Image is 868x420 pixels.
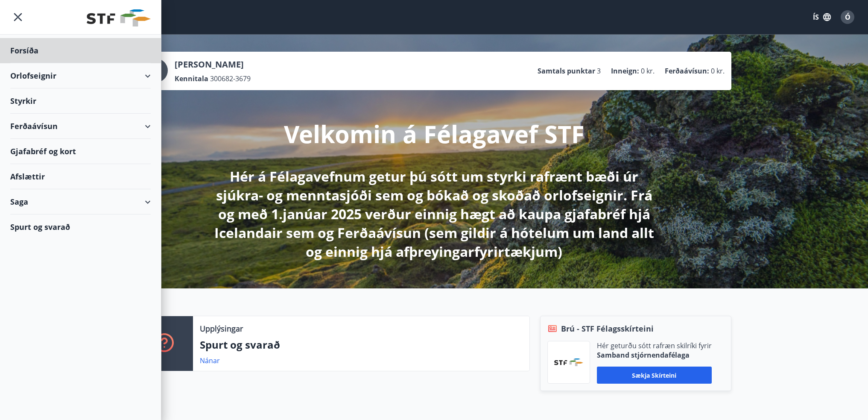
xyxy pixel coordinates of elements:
[641,66,655,76] span: 0 kr.
[87,9,151,26] img: union_logo
[10,38,151,63] div: Forsíða
[597,350,712,360] p: Samband stjórnendafélaga
[209,167,660,261] p: Hér á Félagavefnum getur þú sótt um styrki rafrænt bæði úr sjúkra- og menntasjóði sem og bókað og...
[10,88,151,114] div: Styrkir
[10,214,151,239] div: Spurt og svarað
[845,12,850,22] span: Ó
[561,323,654,334] span: Brú - STF Félagsskírteini
[808,9,836,25] button: ÍS
[284,117,585,150] p: Velkomin á Félagavef STF
[200,323,243,334] p: Upplýsingar
[611,66,639,76] p: Inneign :
[554,358,583,366] img: vjCaq2fThgY3EUYqSgpjEiBg6WP39ov69hlhuPVN.png
[10,139,151,164] div: Gjafabréf og kort
[10,164,151,189] div: Afslættir
[597,367,712,384] button: Sækja skírteini
[10,114,151,139] div: Ferðaávísun
[175,59,251,70] p: [PERSON_NAME]
[200,338,523,352] p: Spurt og svarað
[10,9,26,25] button: menu
[665,66,709,76] p: Ferðaávísun :
[837,7,858,27] button: Ó
[597,341,712,350] p: Hér geturðu sótt rafræn skilríki fyrir
[210,74,251,83] span: 300682-3679
[200,356,220,365] a: Nánar
[538,66,595,76] p: Samtals punktar
[10,189,151,214] div: Saga
[175,74,208,83] p: Kennitala
[597,66,601,76] span: 3
[10,63,151,88] div: Orlofseignir
[711,66,725,76] span: 0 kr.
